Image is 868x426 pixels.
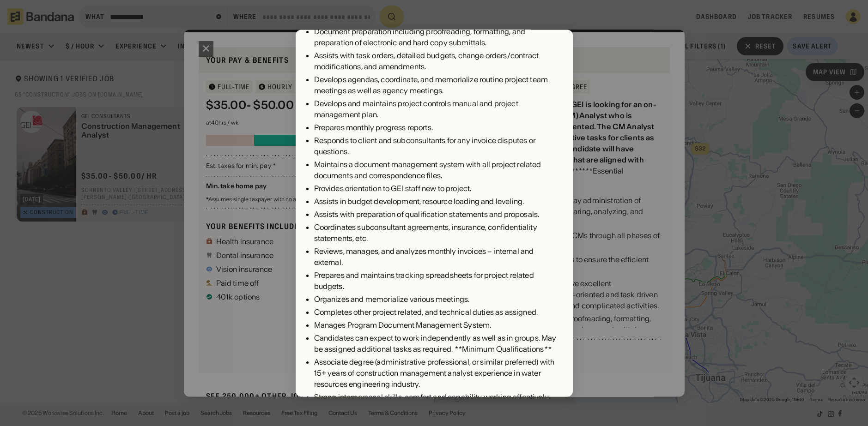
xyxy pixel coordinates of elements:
[314,294,562,305] div: Organizes and memorialize various meetings.
[314,183,562,194] div: Provides orientation to GEI staff new to project.
[314,135,562,157] div: Responds to client and subconsultants for any invoice disputes or questions.
[314,222,562,244] div: Coordinates subconsultant agreements, insurance, confidentiality statements, etc.
[314,50,562,72] div: Assists with task orders, detailed budgets, change orders/contract modifications, and amendments.
[314,307,562,318] div: Completes other project related, and technical duties as assigned.
[314,209,562,220] div: Assists with preparation of qualification statements and proposals.
[314,26,562,48] div: Document preparation including proofreading, formatting, and preparation of electronic and hard c...
[314,196,562,207] div: Assists in budget development, resource loading and leveling.
[314,333,562,355] div: Candidates can expect to work independently as well as in groups. May be assigned additional task...
[314,357,562,390] div: Associate degree (administrative professional, or similar preferred) with 15+ years of constructi...
[314,98,562,120] div: Develops and maintains project controls manual and project management plan.
[314,159,562,181] div: Maintains a document management system with all project related documents and correspondence files.
[314,246,562,268] div: Reviews, manages, and analyzes monthly invoices – internal and external.
[314,392,562,414] div: Strong interpersonal skills, comfort and capability working effectively with diverse teams to ach...
[314,320,562,331] div: Manages Program Document Management System.
[314,74,562,96] div: Develops agendas, coordinate, and memorialize routine project team meetings as well as agency mee...
[314,270,562,292] div: Prepares and maintains tracking spreadsheets for project related budgets.
[314,122,562,133] div: Prepares monthly progress reports.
